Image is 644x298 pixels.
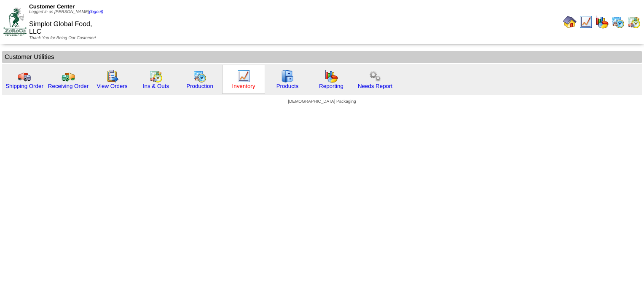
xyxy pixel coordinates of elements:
img: graph.gif [595,15,609,29]
a: Products [276,83,299,89]
img: ZoRoCo_Logo(Green%26Foil)%20jpg.webp [3,8,27,36]
a: (logout) [89,10,103,14]
td: Customer Utilities [2,51,642,63]
img: line_graph.gif [237,69,250,83]
span: Customer Center [29,3,75,10]
img: calendarprod.gif [193,69,207,83]
img: workorder.gif [105,69,119,83]
img: workflow.png [368,69,382,83]
a: Receiving Order [48,83,89,89]
img: home.gif [563,15,577,29]
img: cabinet.gif [281,69,294,83]
a: Needs Report [358,83,392,89]
img: graph.gif [325,69,338,83]
span: Logged in as [PERSON_NAME] [29,10,103,14]
img: calendarinout.gif [149,69,163,83]
img: truck.gif [18,69,31,83]
a: Shipping Order [5,83,43,89]
a: Reporting [319,83,343,89]
span: Thank You for Being Our Customer! [29,36,96,40]
a: View Orders [97,83,127,89]
a: Production [186,83,213,89]
img: line_graph.gif [579,15,593,29]
img: truck2.gif [62,69,75,83]
img: calendarprod.gif [611,15,625,29]
span: Simplot Global Food, LLC [29,21,92,35]
a: Inventory [232,83,255,89]
a: Ins & Outs [143,83,169,89]
span: [DEMOGRAPHIC_DATA] Packaging [288,99,356,104]
img: calendarinout.gif [627,15,641,29]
